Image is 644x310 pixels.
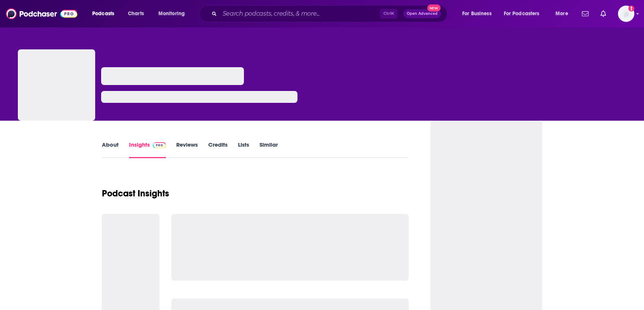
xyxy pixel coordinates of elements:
img: Podchaser Pro [153,142,166,148]
a: Credits [208,141,228,158]
svg: Add a profile image [628,6,634,12]
button: open menu [499,8,550,20]
button: open menu [550,8,577,20]
button: open menu [153,8,194,20]
button: Open AdvancedNew [403,9,441,18]
span: Open Advanced [407,12,438,16]
span: Charts [128,9,144,19]
span: Ctrl K [380,9,397,19]
a: Charts [123,8,148,20]
input: Search podcasts, credits, & more... [220,8,380,20]
a: InsightsPodchaser Pro [129,141,166,158]
span: Podcasts [92,9,114,19]
img: Podchaser - Follow, Share and Rate Podcasts [6,7,77,21]
a: Show notifications dropdown [579,7,592,20]
span: More [556,9,568,19]
a: Lists [238,141,249,158]
span: For Podcasters [504,9,540,19]
h1: Podcast Insights [102,188,169,199]
button: Show profile menu [618,6,634,22]
span: New [427,4,441,12]
span: For Business [462,9,492,19]
a: Similar [260,141,278,158]
button: open menu [457,8,501,20]
a: About [102,141,119,158]
button: open menu [87,8,124,20]
a: Show notifications dropdown [598,7,609,20]
img: User Profile [618,6,634,22]
a: Reviews [176,141,198,158]
span: Logged in as Pickaxe [618,6,634,22]
div: Search podcasts, credits, & more... [206,5,454,22]
span: Monitoring [158,9,185,19]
